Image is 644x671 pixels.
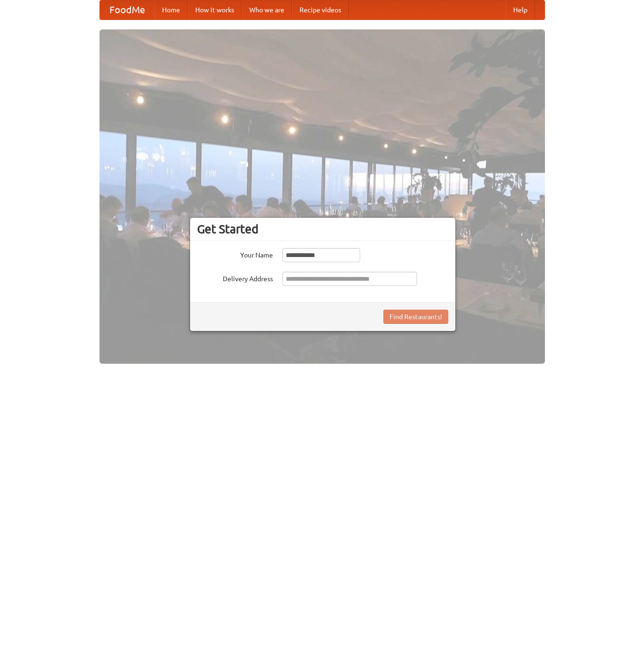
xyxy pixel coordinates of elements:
[197,272,273,284] label: Delivery Address
[197,222,448,236] h3: Get Started
[383,310,448,324] button: Find Restaurants!
[154,0,188,19] a: Home
[506,0,535,19] a: Help
[197,248,273,260] label: Your Name
[292,0,349,19] a: Recipe videos
[188,0,242,19] a: How it works
[242,0,292,19] a: Who we are
[100,0,154,19] a: FoodMe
